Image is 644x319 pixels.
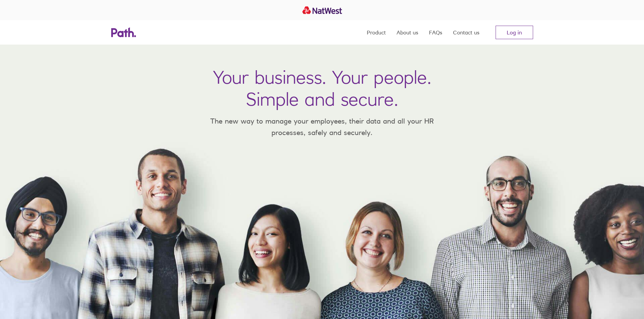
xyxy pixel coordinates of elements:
a: About us [397,20,418,45]
p: The new way to manage your employees, their data and all your HR processes, safely and securely. [200,115,444,138]
h1: Your business. Your people. Simple and secure. [213,66,431,110]
a: Log in [496,26,533,39]
a: Product [367,20,386,45]
a: FAQs [429,20,442,45]
a: Contact us [453,20,479,45]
